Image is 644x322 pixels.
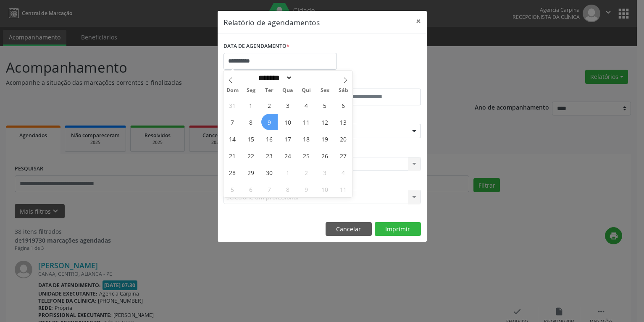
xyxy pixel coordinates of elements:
span: Setembro 19, 2025 [317,131,333,147]
span: Setembro 8, 2025 [243,114,259,130]
span: Qui [297,88,315,93]
span: Outubro 4, 2025 [335,164,352,181]
span: Setembro 29, 2025 [243,164,259,181]
label: DATA DE AGENDAMENTO [223,40,289,53]
span: Setembro 24, 2025 [280,147,296,164]
span: Setembro 17, 2025 [280,131,296,147]
h5: Relatório de agendamentos [223,17,320,28]
span: Setembro 12, 2025 [317,114,333,130]
span: Setembro 30, 2025 [261,164,278,181]
span: Setembro 22, 2025 [243,147,259,164]
span: Setembro 28, 2025 [224,164,241,181]
span: Agosto 31, 2025 [224,97,241,113]
span: Outubro 11, 2025 [335,181,352,197]
span: Qua [279,88,297,93]
span: Setembro 6, 2025 [335,97,352,113]
span: Sex [315,88,334,93]
span: Dom [223,88,242,93]
select: Month [256,73,293,82]
span: Outubro 10, 2025 [317,181,333,197]
span: Outubro 7, 2025 [261,181,278,197]
span: Setembro 9, 2025 [261,114,278,130]
span: Outubro 9, 2025 [298,181,315,197]
input: Year [292,73,320,82]
span: Setembro 18, 2025 [298,131,315,147]
span: Setembro 13, 2025 [335,114,352,130]
span: Setembro 10, 2025 [280,114,296,130]
span: Setembro 4, 2025 [298,97,315,113]
span: Setembro 2, 2025 [261,97,278,113]
button: Imprimir [375,222,421,236]
span: Setembro 21, 2025 [224,147,241,164]
span: Setembro 23, 2025 [261,147,278,164]
span: Outubro 8, 2025 [280,181,296,197]
span: Outubro 5, 2025 [224,181,241,197]
span: Outubro 2, 2025 [298,164,315,181]
span: Setembro 26, 2025 [317,147,333,164]
span: Setembro 25, 2025 [298,147,315,164]
label: ATÉ [324,76,421,89]
span: Sáb [334,88,352,93]
span: Setembro 15, 2025 [243,131,259,147]
span: Outubro 1, 2025 [280,164,296,181]
span: Setembro 16, 2025 [261,131,278,147]
span: Outubro 3, 2025 [317,164,333,181]
span: Setembro 7, 2025 [224,114,241,130]
span: Setembro 14, 2025 [224,131,241,147]
button: Cancelar [326,222,372,236]
span: Outubro 6, 2025 [243,181,259,197]
span: Seg [242,88,260,93]
span: Setembro 11, 2025 [298,114,315,130]
span: Setembro 20, 2025 [335,131,352,147]
span: Setembro 3, 2025 [280,97,296,113]
span: Ter [260,88,279,93]
span: Setembro 27, 2025 [335,147,352,164]
button: Close [410,11,427,31]
span: Setembro 1, 2025 [243,97,259,113]
span: Setembro 5, 2025 [317,97,333,113]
